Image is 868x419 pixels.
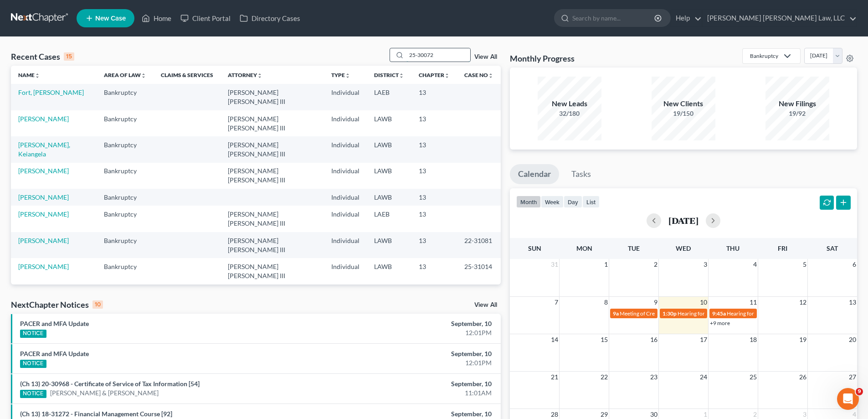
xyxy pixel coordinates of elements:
[18,115,69,123] a: [PERSON_NAME]
[92,300,103,309] div: 10
[411,206,457,232] td: 13
[582,196,600,208] button: list
[699,334,708,345] span: 17
[411,232,457,258] td: 13
[600,334,609,345] span: 15
[345,73,350,78] i: unfold_more
[367,136,411,162] td: LAWB
[97,84,154,110] td: Bankruptcy
[710,320,730,326] a: +9 more
[367,258,411,284] td: LAWB
[97,285,154,310] td: Bankruptcy
[510,164,559,184] a: Calendar
[727,310,846,317] span: Hearing for [PERSON_NAME] & [PERSON_NAME]
[488,73,493,78] i: unfold_more
[798,372,807,383] span: 26
[457,258,501,284] td: 25-31014
[653,259,658,270] span: 2
[97,206,154,232] td: Bankruptcy
[324,84,367,110] td: Individual
[324,206,367,232] td: Individual
[563,164,599,184] a: Tasks
[367,232,411,258] td: LAWB
[668,216,699,225] h2: [DATE]
[649,372,658,383] span: 23
[827,244,838,252] span: Sat
[340,358,492,367] div: 12:01PM
[678,310,749,317] span: Hearing for [PERSON_NAME]
[778,244,787,252] span: Fri
[50,388,159,398] a: [PERSON_NAME] & [PERSON_NAME]
[603,259,609,270] span: 1
[97,136,154,162] td: Bankruptcy
[411,285,457,310] td: 13
[620,310,721,317] span: Meeting of Creditors for [PERSON_NAME]
[20,390,46,398] div: NOTICE
[802,259,807,270] span: 5
[572,10,656,26] input: Search by name...
[852,259,857,270] span: 6
[367,110,411,136] td: LAWB
[367,84,411,110] td: LAEB
[340,319,492,328] div: September, 10
[457,232,501,258] td: 22-31081
[18,72,40,78] a: Nameunfold_more
[399,73,404,78] i: unfold_more
[699,372,708,383] span: 24
[528,244,541,252] span: Sun
[141,73,146,78] i: unfold_more
[703,259,708,270] span: 3
[749,334,758,345] span: 18
[221,232,324,258] td: [PERSON_NAME] [PERSON_NAME] III
[406,48,470,62] input: Search by name...
[411,258,457,284] td: 13
[649,334,658,345] span: 16
[367,206,411,232] td: LAEB
[613,310,619,317] span: 9a
[367,163,411,189] td: LAWB
[367,189,411,206] td: LAWB
[64,52,74,61] div: 15
[11,299,103,310] div: NextChapter Notices
[18,210,69,218] a: [PERSON_NAME]
[765,98,829,109] div: New Filings
[541,196,564,208] button: week
[20,350,89,357] a: PACER and MFA Update
[564,196,582,208] button: day
[97,189,154,206] td: Bankruptcy
[848,297,857,308] span: 13
[419,72,450,78] a: Chapterunfold_more
[18,141,70,158] a: [PERSON_NAME], Keiangela
[411,110,457,136] td: 13
[516,196,541,208] button: month
[221,84,324,110] td: [PERSON_NAME] [PERSON_NAME] III
[257,73,262,78] i: unfold_more
[576,244,592,252] span: Mon
[35,73,40,78] i: unfold_more
[798,297,807,308] span: 12
[18,167,69,175] a: [PERSON_NAME]
[411,189,457,206] td: 13
[848,372,857,383] span: 27
[324,258,367,284] td: Individual
[18,193,69,201] a: [PERSON_NAME]
[95,15,126,22] span: New Case
[411,84,457,110] td: 13
[18,263,69,270] a: [PERSON_NAME]
[699,297,708,308] span: 10
[340,409,492,419] div: September, 10
[749,372,758,383] span: 25
[671,10,702,26] a: Help
[550,372,559,383] span: 21
[176,10,235,26] a: Client Portal
[324,163,367,189] td: Individual
[749,297,758,308] span: 11
[228,72,262,78] a: Attorneyunfold_more
[340,379,492,388] div: September, 10
[221,136,324,162] td: [PERSON_NAME] [PERSON_NAME] III
[663,310,677,317] span: 1:30p
[137,10,176,26] a: Home
[474,54,497,60] a: View All
[324,285,367,310] td: Individual
[20,330,46,338] div: NOTICE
